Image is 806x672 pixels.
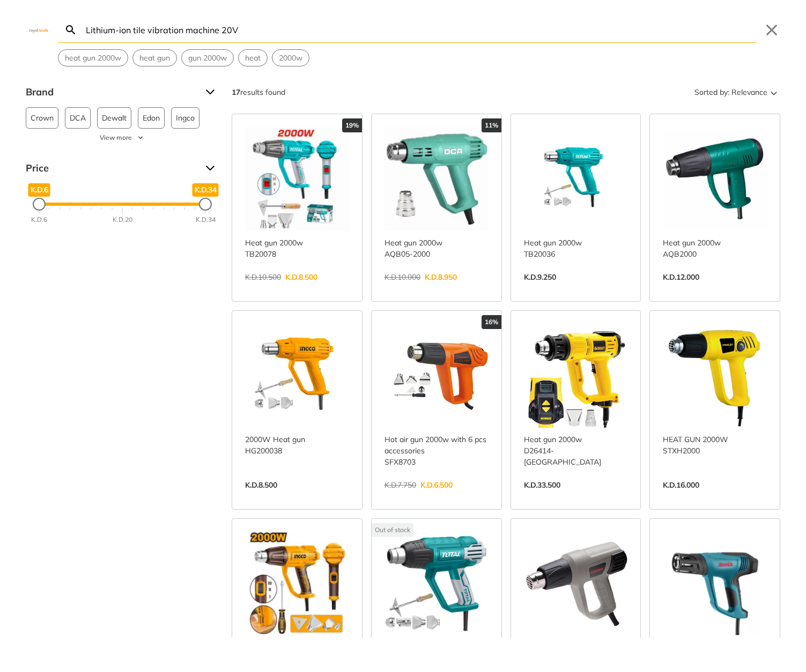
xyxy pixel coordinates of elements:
span: Dewalt [102,108,127,128]
div: results found [232,84,285,101]
span: 2000w [279,53,302,64]
button: Select suggestion: gun 2000w [182,50,233,66]
button: DCA [65,107,91,129]
input: Search… [84,17,757,42]
span: Edon [143,108,160,128]
div: Suggestion: 2000w [272,49,309,66]
span: Ingco [176,108,195,128]
button: Close [763,21,780,39]
div: Minimum Price [33,198,46,211]
div: Maximum Price [199,198,212,211]
button: Select suggestion: heat gun [133,50,176,66]
span: gun 2000w [188,53,227,64]
span: Brand [26,84,197,101]
span: DCA [70,108,86,128]
span: View more [100,133,132,143]
span: heat gun 2000w [65,53,121,64]
div: K.D.6 [31,215,47,225]
span: Price [26,160,197,177]
span: Crown [31,108,54,128]
button: View more [26,133,219,143]
div: Suggestion: heat gun 2000w [58,49,128,66]
button: Ingco [171,107,199,129]
div: Suggestion: heat gun [132,49,177,66]
span: Relevance [731,84,767,101]
button: Crown [26,107,58,129]
div: K.D.34 [196,215,216,225]
div: 19% [342,118,362,132]
strong: 17 [232,87,240,97]
div: Out of stock [372,523,413,537]
svg: Search [64,24,77,36]
svg: Sort [767,86,780,99]
div: Suggestion: heat [238,49,268,66]
div: K.D.20 [113,215,132,225]
button: Sorted by:Relevance Sort [692,84,780,101]
button: Select suggestion: heat [239,50,267,66]
button: Select suggestion: 2000w [272,50,309,66]
button: Edon [138,107,165,129]
div: 11% [482,118,501,132]
button: Dewalt [97,107,131,129]
img: Close [26,27,51,32]
span: heat [245,53,261,64]
div: 16% [482,315,501,329]
div: Suggestion: gun 2000w [181,49,234,66]
span: heat gun [139,53,170,64]
button: Select suggestion: heat gun 2000w [58,50,128,66]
